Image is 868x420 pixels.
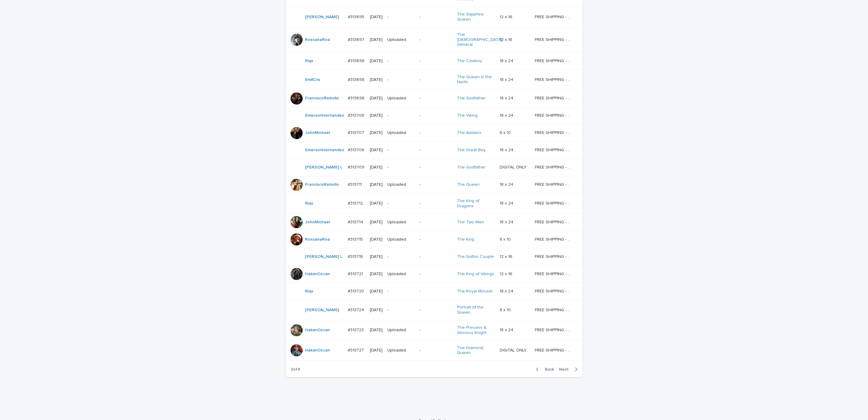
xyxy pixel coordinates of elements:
p: FREE SHIPPING - preview in 1-2 business days, after your approval delivery will take 5-10 b.d. [535,76,574,82]
span: Back [541,367,554,372]
p: - [419,348,452,353]
a: EmersonHernandez [305,113,344,118]
p: #313715 [348,236,364,242]
p: #313721 [348,270,364,277]
a: The Two Men [457,220,484,225]
p: #313695 [348,13,366,20]
p: 18 x 24 [500,181,515,187]
a: [PERSON_NAME] L [305,254,342,259]
p: 18 x 24 [500,112,515,118]
p: 8 x 10 [500,129,512,135]
tr: RoxsanaRoa #313715#313715 [DATE]Uploaded-The King 8 x 108 x 10 FREE SHIPPING - preview in 1-2 bus... [286,231,582,248]
p: FREE SHIPPING - preview in 1-2 business days, after your approval delivery will take 5-10 b.d. [535,146,574,153]
a: [PERSON_NAME] [305,308,339,313]
tr: RoxsanaRoa #313697#313697 [DATE]Uploaded-The [DEMOGRAPHIC_DATA] General 12 x 1612 x 16 FREE SHIPP... [286,27,582,52]
tr: Riqs #313712#313712 [DATE]--The King of Dragons 18 x 2418 x 24 FREE SHIPPING - preview in 1-2 bus... [286,193,582,214]
p: - [387,15,415,20]
p: Uploaded [387,182,415,187]
tr: Riqs #313698#313698 [DATE]--The Cowboy 18 x 2418 x 24 FREE SHIPPING - preview in 1-2 business day... [286,52,582,70]
p: [DATE] [370,130,383,135]
p: #313706 [348,146,366,153]
a: The Godfather [457,96,486,101]
a: JohnMichael [305,130,330,135]
p: - [419,328,452,333]
a: Portrait of the Queen [457,305,495,315]
p: FREE SHIPPING - preview in 1-2 business days, after your approval delivery will take 5-10 b.d. [535,13,574,20]
tr: FranciscoRebollo #313711#313711 [DATE]Uploaded-The Queen 18 x 2418 x 24 FREE SHIPPING - preview i... [286,176,582,193]
p: 12 x 16 [500,36,514,42]
a: FranciscoRebollo [305,182,339,187]
p: - [419,58,452,64]
a: Riqs [305,201,313,206]
p: #313697 [348,36,366,42]
p: 18 x 24 [500,76,515,82]
p: 18 x 24 [500,57,515,64]
p: - [419,308,452,313]
p: #313718 [348,253,364,259]
p: FREE SHIPPING - preview in 1-2 business days, after your approval delivery will take 5-10 b.d. [535,218,574,225]
a: HakanOzcan [305,272,330,277]
a: Riqs [305,289,313,294]
p: - [387,289,415,294]
tr: [PERSON_NAME] #313695#313695 [DATE]--The Sapphire Queen 12 x 1612 x 16 FREE SHIPPING - preview in... [286,7,582,27]
a: The Sapphire Queen [457,12,495,22]
p: [DATE] [370,254,383,259]
p: [DATE] [370,328,383,333]
p: - [419,96,452,101]
tr: JohnMichael #313707#313707 [DATE]Uploaded-The Addams 8 x 108 x 10 FREE SHIPPING - preview in 1-2 ... [286,124,582,142]
p: - [387,77,415,82]
p: 12 x 16 [500,270,514,277]
p: [DATE] [370,272,383,277]
a: The Godfather [457,165,486,170]
button: Back [531,367,557,372]
p: FREE SHIPPING - preview in 1-2 business days, after your approval delivery will take 5-10 b.d. [535,236,574,242]
p: DIGITAL ONLY [500,164,528,170]
tr: EmilCris #313698#313698 [DATE]--The Queen in the North 18 x 2418 x 24 FREE SHIPPING - preview in ... [286,70,582,90]
p: - [419,165,452,170]
p: - [387,165,415,170]
p: - [419,289,452,294]
p: DIGITAL ONLY [500,347,528,353]
p: - [419,254,452,259]
p: #313720 [348,288,365,294]
a: [PERSON_NAME] [305,15,339,20]
a: HakanOzcan [305,328,330,333]
p: [DATE] [370,308,383,313]
p: - [419,130,452,135]
tr: HakanOzcan #313723#313723 [DATE]Uploaded-The Princess & Glorious Knight 18 x 2418 x 24 FREE SHIPP... [286,320,582,340]
p: [DATE] [370,148,383,153]
button: Next [557,367,582,372]
p: - [419,272,452,277]
p: #313711 [348,181,363,187]
a: The Great Boy [457,148,486,153]
p: Uploaded [387,220,415,225]
p: 2 of 4 [286,362,305,377]
p: FREE SHIPPING - preview in 1-2 business days, after your approval delivery will take 5-10 b.d. [535,326,574,333]
p: FREE SHIPPING - preview in 1-2 business days, after your approval delivery will take 5-10 b.d. [535,270,574,277]
p: - [419,201,452,206]
span: Next [559,367,572,372]
p: - [419,182,452,187]
p: - [419,113,452,118]
p: FREE SHIPPING - preview in 1-2 business days, after your approval delivery will take 5-10 b.d. [535,253,574,259]
a: The Gothic Couple [457,254,494,259]
p: - [387,148,415,153]
p: Uploaded [387,328,415,333]
p: 12 x 16 [500,13,514,20]
p: 18 x 24 [500,200,515,206]
p: - [387,58,415,64]
p: Uploaded [387,237,415,242]
p: [DATE] [370,201,383,206]
p: 18 x 24 [500,288,515,294]
a: EmersonHernandez [305,148,344,153]
p: - [419,37,452,42]
a: The Viking [457,113,478,118]
p: FREE SHIPPING - preview in 1-2 business days, after your approval delivery will take 5-10 b.d. [535,57,574,64]
a: FranciscoRebollo [305,96,339,101]
p: 18 x 24 [500,326,515,333]
p: [DATE] [370,96,383,101]
p: FREE SHIPPING - preview in 1-2 business days, after your approval delivery will take 5-10 b.d. [535,95,574,101]
tr: HakanOzcan #313727#313727 [DATE]Uploaded-The Diamond Queen DIGITAL ONLYDIGITAL ONLY FREE SHIPPING... [286,340,582,361]
p: #313712 [348,200,364,206]
a: RoxsanaRoa [305,37,330,42]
